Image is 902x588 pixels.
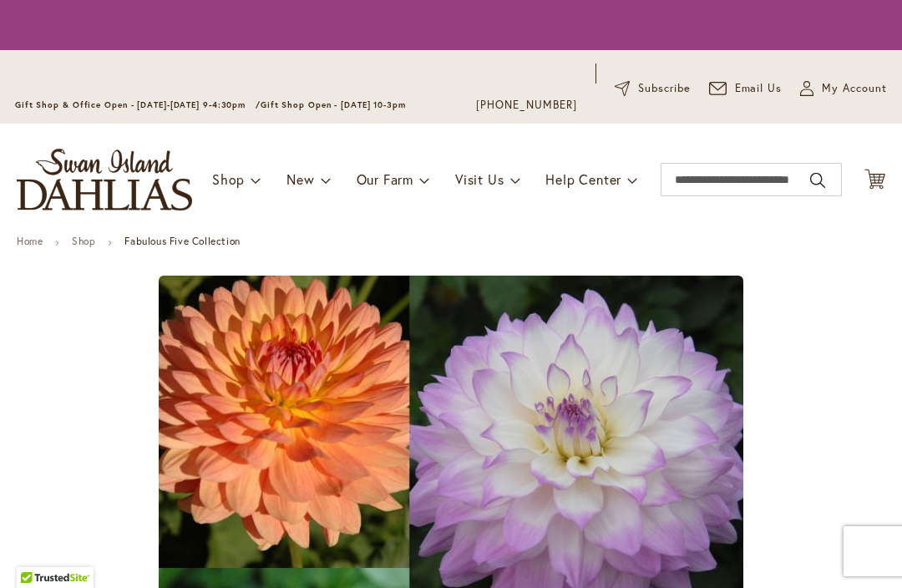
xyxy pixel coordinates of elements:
[286,170,314,188] span: New
[476,97,577,114] a: [PHONE_NUMBER]
[17,235,43,247] a: Home
[638,80,691,97] span: Subscribe
[822,80,887,97] span: My Account
[735,80,783,97] span: Email Us
[17,149,192,210] a: store logo
[709,80,783,97] a: Email Us
[124,235,240,247] strong: Fabulous Five Collection
[261,99,406,110] span: Gift Shop Open - [DATE] 10-3pm
[800,80,887,97] button: My Account
[72,235,95,247] a: Shop
[357,170,413,188] span: Our Farm
[15,99,261,110] span: Gift Shop & Office Open - [DATE]-[DATE] 9-4:30pm /
[212,170,245,188] span: Shop
[615,80,691,97] a: Subscribe
[13,529,59,575] iframe: Launch Accessibility Center
[545,170,621,188] span: Help Center
[455,170,504,188] span: Visit Us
